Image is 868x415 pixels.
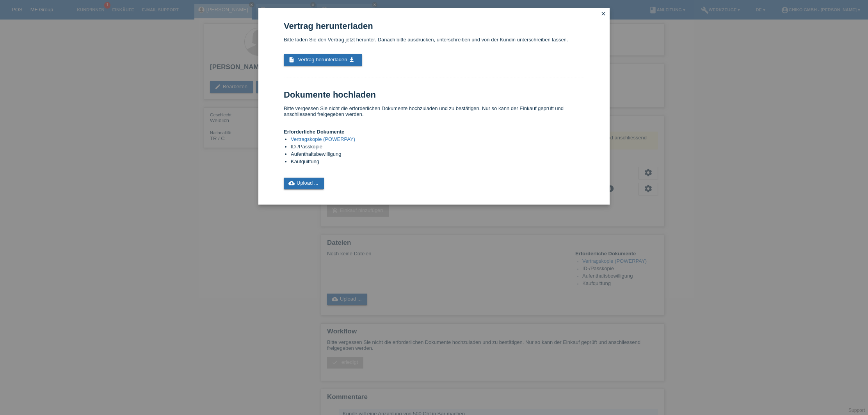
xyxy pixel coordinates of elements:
p: Bitte vergessen Sie nicht die erforderlichen Dokumente hochzuladen und zu bestätigen. Nur so kann... [284,105,584,117]
i: cloud_upload [288,180,295,186]
p: Bitte laden Sie den Vertrag jetzt herunter. Danach bitte ausdrucken, unterschreiben und von der K... [284,37,584,43]
li: Kaufquittung [291,159,584,166]
h1: Vertrag herunterladen [284,21,584,31]
a: Vertragskopie (POWERPAY) [291,136,355,142]
i: get_app [349,57,355,63]
a: description Vertrag herunterladen get_app [284,54,362,66]
i: description [288,57,295,63]
a: cloud_uploadUpload ... [284,178,324,189]
a: close [598,10,608,19]
li: ID-/Passkopie [291,144,584,151]
li: Aufenthaltsbewilligung [291,151,584,159]
h4: Erforderliche Dokumente [284,129,584,135]
span: Vertrag herunterladen [298,57,347,62]
h1: Dokumente hochladen [284,90,584,100]
i: close [600,11,607,17]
